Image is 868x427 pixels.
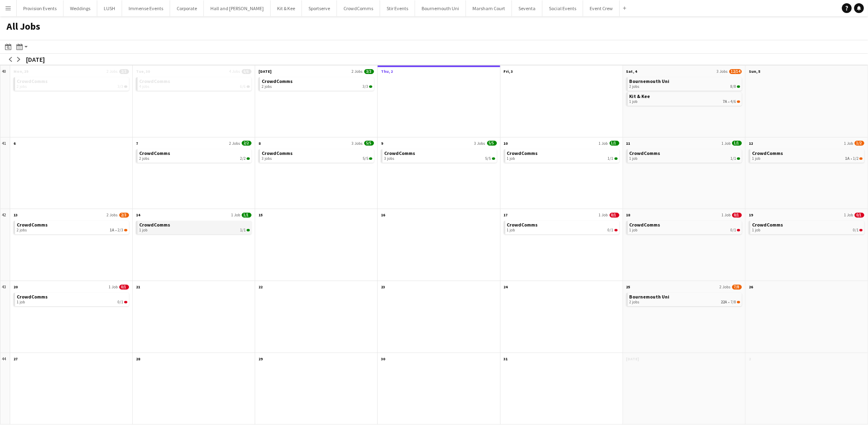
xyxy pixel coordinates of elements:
span: 26 [749,284,753,290]
span: 0/1 [730,228,736,233]
span: Sat, 4 [626,69,637,74]
div: • [17,228,127,233]
a: CrowdComms1 job0/1 [507,221,618,233]
a: CrowdComms1 job1/1 [507,149,618,161]
span: 2 jobs [630,300,640,305]
span: 1/1 [732,141,742,146]
span: 1 job [630,156,638,161]
span: 3/3 [118,84,123,89]
span: 3 Jobs [474,141,485,146]
span: 5/5 [364,141,374,146]
span: 15 [258,212,262,218]
span: 3 jobs [262,156,272,161]
span: Kit & Kee [630,93,650,99]
button: CrowdComms [337,0,380,16]
span: 1A [110,228,114,233]
span: Bournemouth Uni [630,294,670,300]
div: 42 [0,209,10,281]
button: Provision Events [17,0,63,16]
span: 0/1 [732,213,742,218]
span: 1 Job [722,212,730,218]
a: CrowdComms1 job0/1 [752,221,863,233]
span: 8/8 [737,85,740,88]
span: 20 [13,284,17,290]
button: Event Crew [583,0,620,16]
span: 5/5 [369,157,372,160]
span: [DATE] [258,69,271,74]
a: CrowdComms2 jobs3/3 [17,77,127,89]
span: 24 [504,284,508,290]
span: 18 [626,212,630,218]
div: 44 [0,353,10,425]
span: 12/14 [729,69,742,74]
span: 11 [626,141,630,146]
span: 1 Job [599,141,608,146]
a: CrowdComms2 jobs3/3 [262,77,372,89]
span: CrowdComms [752,222,783,228]
span: CrowdComms [752,150,783,156]
a: Kit & Kee1 job7A•4/6 [630,92,740,104]
span: CrowdComms [17,294,48,300]
button: Hall and [PERSON_NAME] [204,0,271,16]
span: 2 jobs [630,84,640,89]
span: 0/1 [124,301,127,303]
span: 2 Jobs [229,141,240,146]
div: 40 [0,65,10,137]
span: CrowdComms [630,222,660,228]
span: 1 job [752,156,760,161]
span: 2 Jobs [719,284,730,290]
span: 6/6 [242,69,251,74]
span: 0/1 [855,213,864,218]
span: 0/1 [119,285,129,290]
span: 3/3 [364,69,374,74]
a: CrowdComms2 jobs2/2 [139,149,250,161]
span: 23 [381,284,385,290]
button: Seventa [512,0,542,16]
span: 1 job [507,228,515,233]
span: 8 [258,141,260,146]
span: 1 Job [844,212,853,218]
span: 2 [749,356,751,362]
span: 4 jobs [139,84,149,89]
span: 1/1 [240,228,246,233]
span: 5/5 [492,157,495,160]
span: 25 [626,284,630,290]
span: 1/2 [853,156,859,161]
span: 1 job [752,228,760,233]
span: 0/1 [859,229,863,231]
span: 2/2 [247,157,250,160]
span: 3/3 [119,69,129,74]
span: 1/1 [608,156,614,161]
span: 1 job [630,228,638,233]
span: 3/3 [369,85,372,88]
a: CrowdComms3 jobs5/5 [384,149,495,161]
button: Bournemouth Uni [415,0,466,16]
button: Stir Events [380,0,415,16]
span: 8/8 [730,84,736,89]
span: 4/6 [730,99,736,104]
span: 14 [136,212,140,218]
span: Mon, 29 [13,69,28,74]
span: 1/2 [859,157,863,160]
a: CrowdComms1 job0/1 [17,293,127,305]
span: Bournemouth Uni [630,78,670,84]
span: 3 Jobs [717,69,728,74]
span: Sun, 5 [749,69,760,74]
span: 1/1 [247,229,250,231]
span: 3/3 [124,85,127,88]
span: 9 [381,141,383,146]
span: CrowdComms [139,150,170,156]
span: 2/2 [240,156,246,161]
span: 2/3 [119,213,129,218]
span: 29 [258,356,262,362]
a: CrowdComms1 job0/1 [630,221,740,233]
span: 7/8 [737,301,740,303]
button: Marsham Court [466,0,512,16]
span: 5/5 [485,156,491,161]
span: 1/1 [614,157,618,160]
span: 30 [381,356,385,362]
div: • [630,300,740,305]
span: CrowdComms [507,150,538,156]
button: LUSH [97,0,122,16]
span: CrowdComms [384,150,415,156]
